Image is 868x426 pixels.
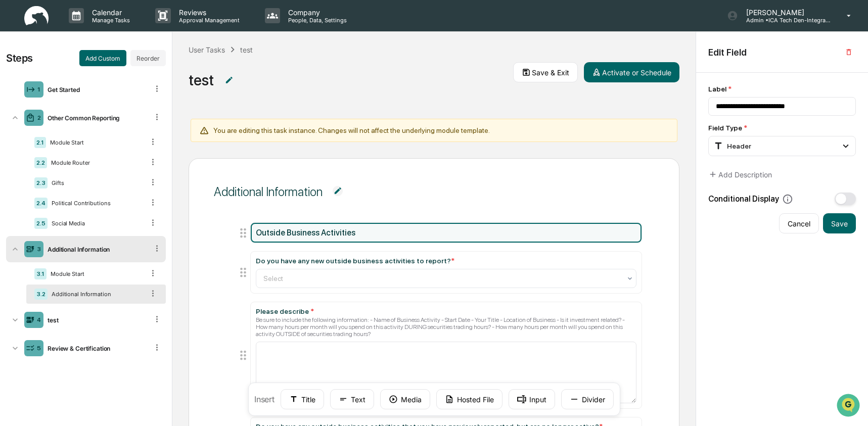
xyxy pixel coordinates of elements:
[10,77,28,96] img: 1746055101610-c473b297-6a78-478c-a979-82029cc54cd1
[10,21,184,37] p: How can we help?
[172,80,184,92] button: Start new chat
[256,228,637,238] div: Outside Business Activities
[6,123,69,141] a: 🖐️Preclearance
[20,127,65,137] span: Preclearance
[48,200,144,207] div: Political Contributions
[251,252,642,293] div: Do you have any new outside business activities to report?*Select
[251,223,642,243] div: Outside Business Activities
[561,389,614,409] button: Divider
[37,86,40,93] div: 1
[6,143,68,161] a: 🔎Data Lookup
[37,316,41,323] div: 4
[738,17,832,24] p: Admin • ICA Tech Den-Integrated Compliance Advisors
[380,389,430,409] button: Media
[101,171,122,179] span: Pylon
[251,302,642,408] div: Please describe *Be sure to include the following information: - Name of Business Activity - Star...
[436,389,502,409] button: Hosted File
[214,184,323,199] div: Additional Information
[280,8,352,17] p: Company
[43,86,148,93] div: Get Started
[47,270,144,277] div: Module Start
[34,218,48,229] div: 2.5
[34,198,48,209] div: 2.4
[10,148,18,156] div: 🔎
[256,257,454,265] div: Do you have any new outside business activities to report?
[256,307,637,315] div: Please describe
[823,213,856,233] button: Save
[240,45,253,54] div: test
[43,316,148,324] div: test
[189,71,214,89] div: test
[43,345,148,352] div: Review & Certification
[130,50,166,66] button: Reorder
[84,17,135,24] p: Manage Tasks
[191,119,677,142] div: You are editing this task instance. Changes will not affect the underlying module template.
[48,291,144,298] div: Additional Information
[333,186,343,196] img: Additional Document Icon
[20,147,64,157] span: Data Lookup
[34,177,48,188] div: 2.3
[24,6,49,26] img: logo
[513,62,578,82] button: Save & Exit
[708,164,772,184] button: Add Description
[37,114,41,121] div: 2
[330,389,374,409] button: Text
[10,128,18,136] div: 🖐️
[836,393,863,420] iframe: Open customer support
[43,114,148,122] div: Other Common Reporting
[708,194,793,205] div: Conditional Display
[34,268,47,279] div: 3.1
[248,383,620,416] div: Insert
[37,345,41,352] div: 5
[48,220,144,227] div: Social Media
[34,77,166,87] div: Start new chat
[708,85,856,93] div: Label
[171,17,245,24] p: Approval Management
[43,246,148,253] div: Additional Information
[713,140,751,152] div: Header
[584,62,679,82] button: Activate or Schedule
[280,17,352,24] p: People, Data, Settings
[509,389,555,409] button: Input
[708,47,747,58] h2: Edit Field
[83,127,125,137] span: Attestations
[256,316,637,338] div: Be sure to include the following information: - Name of Business Activity - Start Date - Your Tit...
[34,157,47,168] div: 2.2
[69,123,129,141] a: 🗄️Attestations
[738,8,832,17] p: [PERSON_NAME]
[37,246,41,253] div: 3
[48,179,144,186] div: Gifts
[779,213,819,233] button: Cancel
[189,45,225,54] div: User Tasks
[224,75,234,85] img: Additional Document Icon
[79,50,126,66] button: Add Custom
[34,289,48,300] div: 3.2
[46,139,144,146] div: Module Start
[34,87,128,96] div: We're available if you need us!
[71,171,122,179] a: Powered byPylon
[84,8,135,17] p: Calendar
[6,52,33,64] div: Steps
[708,124,856,132] div: Field Type
[171,8,245,17] p: Reviews
[34,137,46,148] div: 2.1
[281,389,324,409] button: Title
[73,128,81,136] div: 🗄️
[47,159,144,166] div: Module Router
